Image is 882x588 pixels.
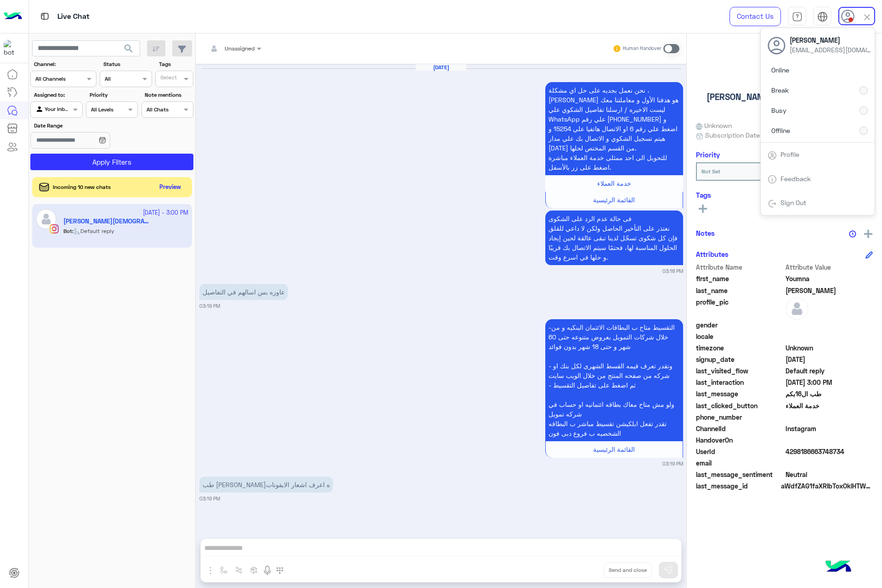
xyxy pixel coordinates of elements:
[199,495,220,502] small: 03:19 PM
[786,366,873,376] span: Default reply
[696,121,732,130] span: Unknown
[786,286,873,295] span: Mohamed
[696,389,784,399] span: last_message
[225,45,254,52] span: Unassigned
[696,229,715,237] h6: Notes
[545,211,683,265] p: 21/9/2025, 3:18 PM
[34,91,81,99] label: Assigned to:
[781,481,873,491] span: aWdfZAG1faXRlbToxOklHTWVzc2FnZAUlEOjE3ODQxNDAyOTk5OTYyMzI5OjM0MDI4MjM2Njg0MTcxMDMwMTI0NDI1OTk3ODc...
[786,332,873,341] span: null
[780,150,799,158] a: Profile
[729,7,781,26] a: Contact Us
[199,284,288,300] p: 21/9/2025, 3:19 PM
[768,199,777,208] img: tab
[786,297,808,320] img: defaultAdmin.png
[30,154,193,170] button: Apply Filters
[696,355,784,364] span: signup_date
[817,11,828,22] img: tab
[696,412,784,422] span: phone_number
[701,168,720,175] b: Not Set
[90,91,137,99] label: Priority
[786,262,873,272] span: Attribute Value
[786,377,873,387] span: 2025-09-22T12:00:07.895Z
[545,319,683,441] p: 21/9/2025, 3:19 PM
[768,151,777,160] img: tab
[4,40,20,56] img: 1403182699927242
[707,92,862,102] h5: [PERSON_NAME][DEMOGRAPHIC_DATA]
[696,377,784,387] span: last_interaction
[593,196,635,204] span: القائمة الرئيسية
[696,274,784,283] span: first_name
[696,366,784,376] span: last_visited_flow
[662,267,683,275] small: 03:18 PM
[696,470,784,479] span: last_message_sentiment
[864,230,872,238] img: add
[786,458,873,468] span: null
[822,551,854,583] img: hulul-logo.png
[623,45,661,52] small: Human Handover
[786,355,873,364] span: 2025-09-01T13:21:46.558Z
[696,435,784,445] span: HandoverOn
[545,82,683,175] p: 21/9/2025, 3:18 PM
[696,250,729,258] h6: Attributes
[786,389,873,399] span: طب ال16بكم
[780,199,806,206] a: Sign Out
[696,262,784,272] span: Attribute Name
[199,477,333,493] p: 21/9/2025, 3:19 PM
[53,183,111,191] span: Incoming 10 new chats
[786,401,873,410] span: خدمة العملاء
[4,7,22,26] img: Logo
[786,447,873,456] span: 4298186663748734
[696,401,784,410] span: last_clicked_button
[696,343,784,353] span: timezone
[604,562,652,578] button: Send and close
[103,60,151,68] label: Status
[696,191,873,199] h6: Tags
[786,343,873,353] span: Unknown
[34,60,96,68] label: Channel:
[862,12,872,22] img: close
[790,35,872,45] span: [PERSON_NAME]
[786,470,873,479] span: 0
[118,40,140,60] button: search
[416,64,466,71] h6: [DATE]
[696,286,784,295] span: last_name
[790,45,872,55] span: [EMAIL_ADDRESS][DOMAIN_NAME]
[159,73,177,84] div: Select
[159,60,192,68] label: Tags
[57,11,90,23] p: Live Chat
[768,175,777,184] img: tab
[597,179,631,187] span: خدمة العملاء
[123,43,134,54] span: search
[662,460,683,467] small: 03:19 PM
[780,175,811,183] a: Feedback
[696,332,784,341] span: locale
[145,91,192,99] label: Note mentions
[788,7,806,26] a: tab
[696,481,779,491] span: last_message_id
[39,11,51,22] img: tab
[593,445,635,453] span: القائمة الرئيسية
[34,122,137,130] label: Date Range
[705,130,785,140] span: Subscription Date : [DATE]
[786,424,873,433] span: 8
[786,412,873,422] span: null
[786,320,873,330] span: null
[696,458,784,468] span: email
[849,230,856,238] img: notes
[696,424,784,433] span: ChannelId
[156,181,185,194] button: Preview
[199,302,220,310] small: 03:19 PM
[786,274,873,283] span: Youmna
[696,447,784,456] span: UserId
[696,320,784,330] span: gender
[696,150,720,159] h6: Priority
[792,11,803,22] img: tab
[786,435,873,445] span: null
[696,297,784,318] span: profile_pic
